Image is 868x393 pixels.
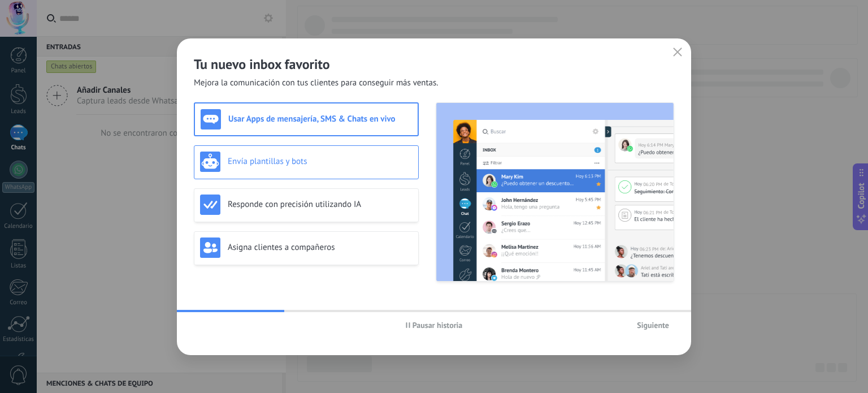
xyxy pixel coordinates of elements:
[632,317,674,334] button: Siguiente
[228,114,412,124] h3: Usar Apps de mensajería, SMS & Chats en vivo
[637,321,669,329] span: Siguiente
[228,156,413,167] h3: Envía plantillas y bots
[401,317,468,334] button: Pausar historia
[413,321,463,329] span: Pausar historia
[228,242,413,253] h3: Asigna clientes a compañeros
[194,77,439,89] span: Mejora la comunicación con tus clientes para conseguir más ventas.
[194,55,674,73] h2: Tu nuevo inbox favorito
[228,199,413,210] h3: Responde con precisión utilizando IA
